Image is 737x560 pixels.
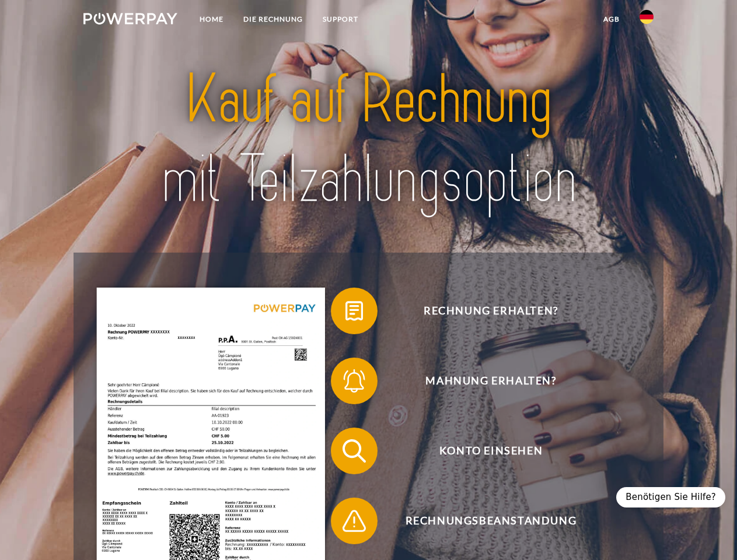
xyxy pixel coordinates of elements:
span: Rechnungsbeanstandung [348,498,634,544]
img: qb_bill.svg [340,296,369,325]
img: qb_bell.svg [340,366,369,395]
img: qb_search.svg [340,436,369,466]
button: Mahnung erhalten? [331,358,634,404]
img: qb_warning.svg [340,506,369,535]
span: Mahnung erhalten? [348,358,634,404]
img: logo-powerpay-white.svg [83,13,177,24]
button: Rechnung erhalten? [331,288,634,334]
a: Home [190,9,233,30]
img: title-powerpay_de.svg [111,56,626,223]
span: Konto einsehen [348,428,634,474]
a: agb [593,9,630,30]
button: Konto einsehen [331,428,634,474]
button: Rechnungsbeanstandung [331,498,634,544]
img: de [640,10,654,24]
div: Benötigen Sie Hilfe? [616,487,725,508]
a: SUPPORT [313,9,368,30]
a: DIE RECHNUNG [233,9,313,30]
span: Rechnung erhalten? [348,288,634,334]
